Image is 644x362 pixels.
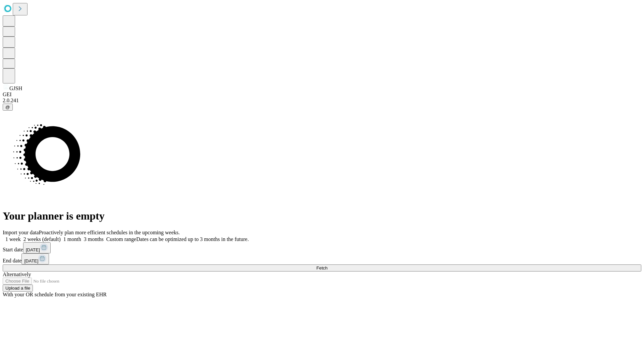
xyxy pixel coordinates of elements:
span: With your OR schedule from your existing EHR [3,292,107,297]
span: Dates can be optimized up to 3 months in the future. [136,236,249,242]
button: Fetch [3,264,641,271]
span: GJSH [9,85,22,91]
button: Upload a file [3,285,33,292]
span: 3 months [84,236,104,242]
h1: Your planner is empty [3,210,641,222]
button: [DATE] [23,242,51,253]
span: [DATE] [26,247,40,252]
button: [DATE] [21,253,49,264]
span: 2 weeks (default) [23,236,61,242]
div: End date [3,253,641,264]
span: 1 month [63,236,81,242]
span: Alternatively [3,271,31,277]
button: @ [3,104,13,111]
span: @ [5,105,10,110]
div: Start date [3,242,641,253]
span: Import your data [3,230,39,235]
span: 1 week [5,236,21,242]
span: Proactively plan more efficient schedules in the upcoming weeks. [39,230,180,235]
span: Fetch [316,265,327,270]
span: Custom range [106,236,136,242]
div: 2.0.241 [3,98,641,104]
div: GEI [3,92,641,98]
span: [DATE] [24,258,38,263]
